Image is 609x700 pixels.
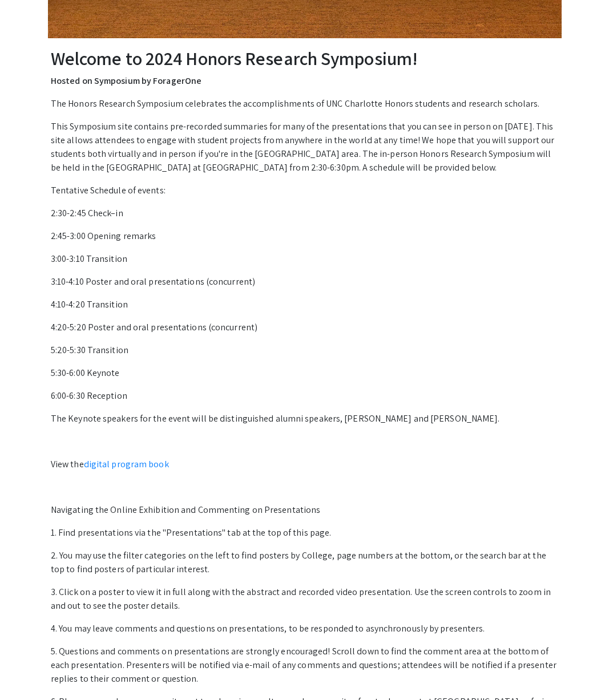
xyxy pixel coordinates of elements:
p: This Symposium site contains pre-recorded summaries for many of the presentations that you can se... [51,120,558,175]
p: 3:10-4:10 Poster and oral presentations (concurrent) [51,275,558,289]
p: Hosted on Symposium by ForagerOne [51,74,558,88]
p: The Keynote speakers for the event will be distinguished alumni speakers, [PERSON_NAME] and [PERS... [51,412,558,426]
p: 1. Find presentations via the "Presentations" tab at the top of this page. [51,526,558,540]
p: 4. You may leave comments and questions on presentations, to be responded to asynchronously by pr... [51,622,558,636]
p: Tentative Schedule of events: [51,184,558,197]
p: 2:45-3:00 Opening remarks [51,229,558,243]
p: 2. You may use the filter categories on the left to find posters by College, page numbers at the ... [51,549,558,576]
h2: Welcome to 2024 Honors Research Symposium! [51,47,558,69]
p: 3. Click on a poster to view it in full along with the abstract and recorded video presentation. ... [51,585,558,613]
a: digital program book [84,458,169,470]
p: Navigating the Online Exhibition and Commenting on Presentations [51,503,558,517]
p: 2:30-2:45 Check–in [51,207,558,220]
p: View the [51,458,558,471]
p: 5. Questions and comments on presentations are strongly encouraged! Scroll down to find the comme... [51,645,558,686]
iframe: Chat [9,649,49,691]
p: 3:00-3:10 Transition [51,252,558,266]
p: 4:10-4:20 Transition [51,298,558,311]
p: 5:20-5:30 Transition [51,343,558,357]
p: 4:20-5:20 Poster and oral presentations (concurrent) [51,321,558,334]
p: 6:00-6:30 Reception [51,389,558,403]
p: 5:30-6:00 Keynote [51,366,558,380]
p: The Honors Research Symposium celebrates the accomplishments of UNC Charlotte Honors students and... [51,97,558,111]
